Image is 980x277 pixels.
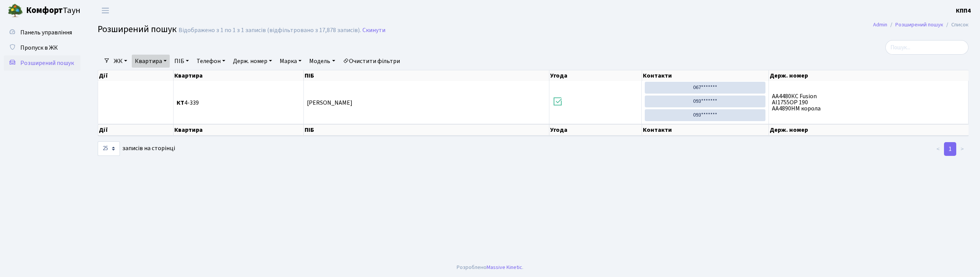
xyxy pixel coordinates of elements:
span: Таун [26,4,80,17]
a: Розширений пошук [4,55,80,71]
th: ПІБ [304,70,549,81]
a: Квартира [132,55,170,68]
a: Скинути [362,27,385,34]
span: 4-339 [177,100,300,106]
nav: breadcrumb [862,17,980,33]
th: Контакти [642,124,769,136]
button: Переключити навігацію [96,4,115,17]
a: Admin [873,21,887,29]
th: Держ. номер [769,70,969,81]
a: Панель управління [4,25,80,40]
span: [PERSON_NAME] [307,99,352,107]
th: Дії [98,124,174,136]
span: Розширений пошук [98,23,177,36]
a: ПІБ [171,55,192,68]
th: Держ. номер [769,124,969,136]
a: Розширений пошук [895,21,943,29]
img: logo.png [8,3,23,18]
a: Держ. номер [230,55,275,68]
a: Марка [277,55,305,68]
span: Пропуск в ЖК [20,44,58,52]
select: записів на сторінці [98,141,120,156]
a: Телефон [193,55,228,68]
a: КПП4 [956,6,971,15]
a: 1 [944,142,956,156]
th: Контакти [642,70,769,81]
th: Угода [549,70,642,81]
a: Massive Kinetic [487,263,522,271]
th: ПІБ [304,124,549,136]
label: записів на сторінці [98,141,175,156]
li: Список [943,21,969,29]
a: ЖК [111,55,130,68]
span: Панель управління [20,28,72,37]
th: Квартира [174,124,304,136]
b: КТ [177,99,184,107]
th: Квартира [174,70,304,81]
b: Комфорт [26,4,63,16]
span: Розширений пошук [20,59,74,67]
input: Пошук... [885,40,969,55]
th: Дії [98,70,174,81]
a: Модель [306,55,338,68]
b: КПП4 [956,6,971,15]
span: АА4480КС Fusion АІ1755ОР 190 АА4890НМ корола [772,93,965,112]
th: Угода [549,124,642,136]
a: Очистити фільтри [340,55,403,68]
div: Відображено з 1 по 1 з 1 записів (відфільтровано з 17,878 записів). [179,27,361,34]
div: Розроблено . [457,263,523,272]
a: Пропуск в ЖК [4,40,80,55]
